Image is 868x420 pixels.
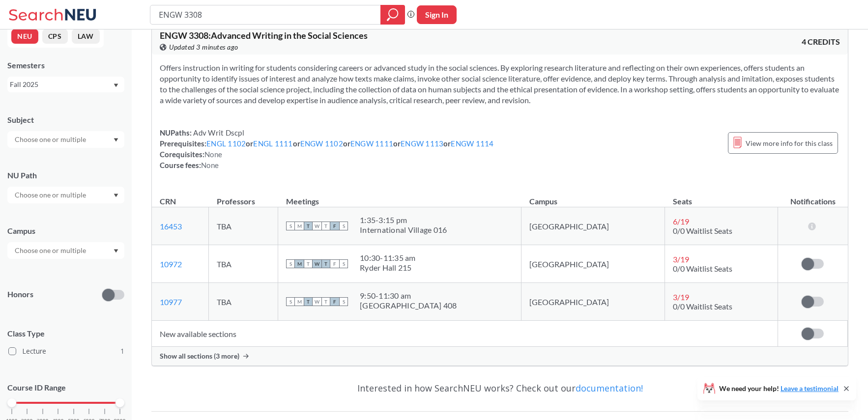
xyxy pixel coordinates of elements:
[72,29,100,44] button: LAW
[160,196,176,207] div: CRN
[7,187,124,203] div: Dropdown arrow
[158,6,374,23] input: Class, professor, course number, "phrase"
[330,222,339,230] span: F
[576,382,643,394] a: documentation!
[10,245,92,256] input: Choose one or multiple
[360,301,457,310] div: [GEOGRAPHIC_DATA] 408
[286,259,295,268] span: S
[11,29,38,44] button: NEU
[160,62,840,106] section: Offers instruction in writing for students considering careers or advanced study in the social sc...
[295,222,304,230] span: M
[673,264,732,273] span: 0/0 Waitlist Seats
[209,245,278,283] td: TBA
[781,384,839,392] a: Leave a testimonial
[286,297,295,306] span: S
[321,259,330,268] span: T
[360,263,416,273] div: Ryder Hall 215
[330,259,339,268] span: F
[10,134,92,145] input: Choose one or multiple
[360,225,447,235] div: International Village 016
[152,321,778,347] td: New available sections
[160,259,182,269] a: 10972
[160,297,182,307] a: 10977
[417,5,457,24] button: Sign In
[114,84,118,87] svg: Dropdown arrow
[8,345,124,358] label: Lecture
[521,245,665,283] td: [GEOGRAPHIC_DATA]
[152,347,848,365] div: Show all sections (3 more)
[719,385,839,392] span: We need your help!
[278,186,521,207] th: Meetings
[7,328,124,339] span: Class Type
[304,259,313,268] span: T
[665,186,778,207] th: Seats
[673,254,689,264] span: 3 / 19
[746,137,833,149] span: View more info for this class
[313,259,321,268] span: W
[7,382,124,393] p: Course ID Range
[7,60,124,71] div: Semesters
[387,8,399,22] svg: magnifying glass
[360,253,416,263] div: 10:30 - 11:35 am
[160,30,368,41] span: ENGW 3308 : Advanced Writing in the Social Sciences
[7,289,33,300] p: Honors
[339,297,348,306] span: S
[673,302,732,311] span: 0/0 Waitlist Seats
[209,186,278,207] th: Professors
[209,283,278,321] td: TBA
[321,297,330,306] span: T
[350,139,393,148] a: ENGW 1111
[360,215,447,225] div: 1:35 - 3:15 pm
[160,352,239,361] span: Show all sections (3 more)
[169,42,238,53] span: Updated 3 minutes ago
[204,150,222,159] span: None
[300,139,343,148] a: ENGW 1102
[778,186,848,207] th: Notifications
[521,186,665,207] th: Campus
[673,226,732,235] span: 0/0 Waitlist Seats
[295,297,304,306] span: M
[7,225,124,236] div: Campus
[114,249,118,253] svg: Dropdown arrow
[673,292,689,302] span: 3 / 19
[7,242,124,259] div: Dropdown arrow
[360,291,457,301] div: 9:50 - 11:30 am
[10,79,113,90] div: Fall 2025
[521,283,665,321] td: [GEOGRAPHIC_DATA]
[304,222,313,230] span: T
[7,77,124,92] div: Fall 2025Dropdown arrow
[521,207,665,245] td: [GEOGRAPHIC_DATA]
[201,161,219,169] span: None
[286,222,295,230] span: S
[401,139,443,148] a: ENGW 1113
[673,217,689,226] span: 6 / 19
[253,139,292,148] a: ENGL 1111
[380,5,405,25] div: magnifying glass
[42,29,68,44] button: CPS
[330,297,339,306] span: F
[313,222,321,230] span: W
[114,138,118,142] svg: Dropdown arrow
[7,114,124,125] div: Subject
[339,222,348,230] span: S
[313,297,321,306] span: W
[321,222,330,230] span: T
[206,139,246,148] a: ENGL 1102
[160,127,494,170] div: NUPaths: Prerequisites: or or or or or Corequisites: Course fees:
[151,374,848,402] div: Interested in how SearchNEU works? Check out our
[160,222,182,231] a: 16453
[295,259,304,268] span: M
[7,170,124,181] div: NU Path
[192,128,244,137] span: Adv Writ Dscpl
[209,207,278,245] td: TBA
[7,131,124,148] div: Dropdown arrow
[10,189,92,201] input: Choose one or multiple
[304,297,313,306] span: T
[451,139,493,148] a: ENGW 1114
[120,346,124,357] span: 1
[339,259,348,268] span: S
[114,194,118,197] svg: Dropdown arrow
[802,36,840,47] span: 4 CREDITS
